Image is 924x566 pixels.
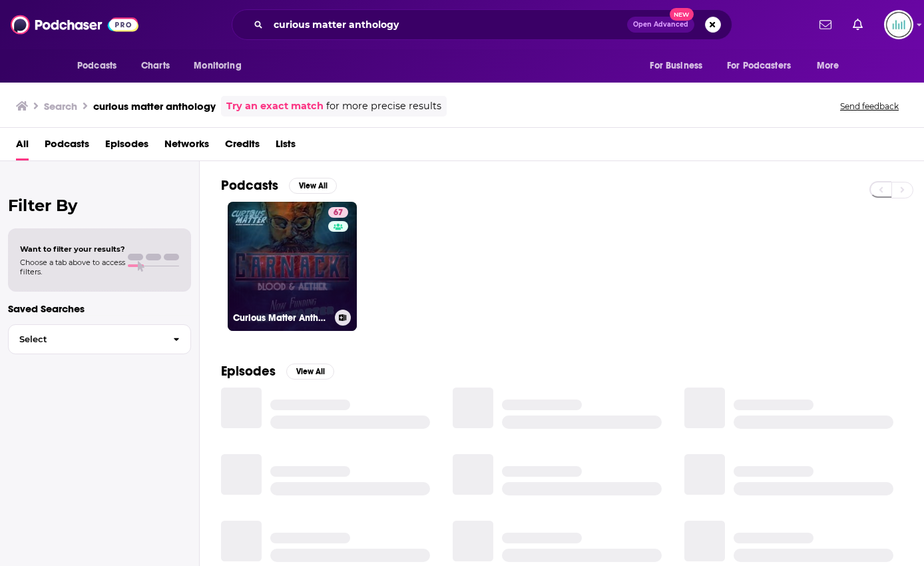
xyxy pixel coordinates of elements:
[884,10,913,39] img: User Profile
[45,133,89,160] a: Podcasts
[8,196,191,215] h2: Filter By
[718,53,810,79] button: open menu
[221,177,278,194] h2: Podcasts
[808,53,856,79] button: open menu
[184,53,258,79] button: open menu
[627,17,694,33] button: Open AdvancedNew
[814,13,837,36] a: Show notifications dropdown
[670,8,694,21] span: New
[640,53,719,79] button: open menu
[221,363,276,380] h2: Episodes
[20,244,125,254] span: Want to filter your results?
[8,324,191,354] button: Select
[328,207,348,218] a: 67
[228,202,357,331] a: 67Curious Matter Anthology
[93,100,216,113] h3: curious matter anthology
[289,178,337,194] button: View All
[650,57,702,75] span: For Business
[727,57,791,75] span: For Podcasters
[884,10,913,39] button: Show profile menu
[326,99,441,114] span: for more precise results
[633,21,688,28] span: Open Advanced
[233,312,330,324] h3: Curious Matter Anthology
[9,335,162,344] span: Select
[141,57,170,75] span: Charts
[268,14,627,35] input: Search podcasts, credits, & more...
[884,10,913,39] span: Logged in as podglomerate
[11,12,138,37] img: Podchaser - Follow, Share and Rate Podcasts
[221,177,337,194] a: PodcastsView All
[16,133,29,160] a: All
[286,364,334,380] button: View All
[225,133,260,160] a: Credits
[194,57,241,75] span: Monitoring
[8,302,191,315] p: Saved Searches
[221,363,334,380] a: EpisodesView All
[77,57,116,75] span: Podcasts
[68,53,134,79] button: open menu
[847,13,868,36] a: Show notifications dropdown
[20,258,125,276] span: Choose a tab above to access filters.
[226,99,324,114] a: Try an exact match
[334,206,343,220] span: 67
[836,101,903,112] button: Send feedback
[132,53,178,79] a: Charts
[276,133,296,160] a: Lists
[817,57,839,75] span: More
[44,100,77,113] h3: Search
[164,133,209,160] a: Networks
[105,133,148,160] a: Episodes
[232,9,732,40] div: Search podcasts, credits, & more...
